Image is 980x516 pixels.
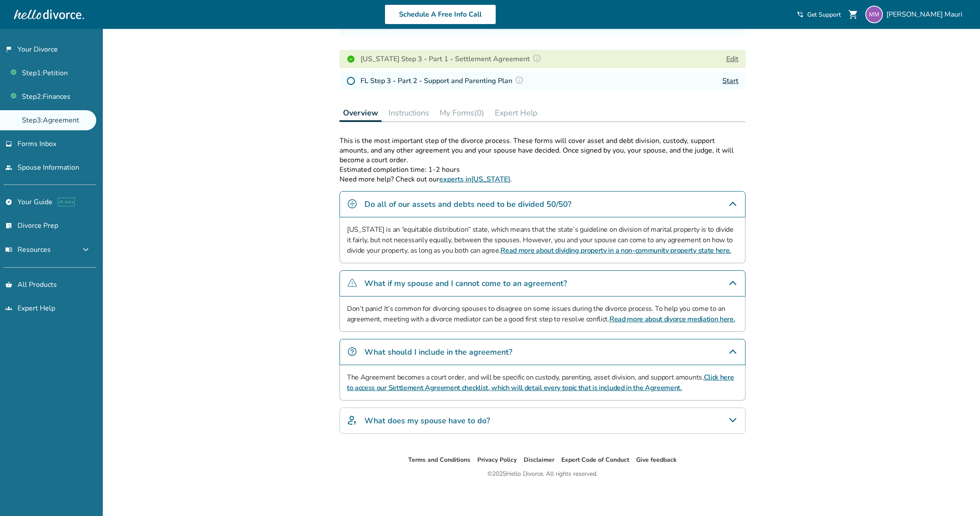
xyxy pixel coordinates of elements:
[797,10,841,19] a: phone_in_talkGet Support
[364,199,571,210] h4: Do all of our assets and debts need to be divided 50/50?
[886,10,966,19] span: [PERSON_NAME] Mauri
[609,314,735,324] a: Read more about divorce mediation here.
[385,104,433,122] button: Instructions
[5,164,12,171] span: people
[364,278,567,289] h4: What if my spouse and I cannot come to an agreement?
[5,305,12,312] span: groups
[848,9,858,20] span: shopping_cart
[500,246,731,255] a: Read more about dividing property in a non-community property state here.
[17,139,56,149] span: Forms Inbox
[722,76,738,86] a: Start
[339,165,745,174] p: Estimated completion time: 1-2 hours
[339,104,381,122] button: Overview
[797,11,804,18] span: phone_in_talk
[5,140,12,147] span: inbox
[364,415,490,426] h4: What does my spouse have to do?
[339,339,745,365] div: What should I include in the agreement?
[360,75,526,87] h4: FL Step 3 - Part 2 - Support and Parenting Plan
[561,456,629,464] a: Expert Code of Conduct
[347,373,734,393] a: Click here to access our Settlement Agreement checklist, which will detail every topic that is in...
[532,54,541,63] img: Question Mark
[491,104,541,122] button: Expert Help
[339,270,745,296] div: What if my spouse and I cannot come to an agreement?
[58,198,75,206] span: AI beta
[515,76,524,84] img: Question Mark
[339,408,745,434] div: What does my spouse have to do?
[436,104,488,122] button: My Forms(0)
[477,456,517,464] a: Privacy Policy
[439,174,510,184] a: experts in[US_STATE]
[346,55,355,63] img: Completed
[487,469,598,479] div: © 2025 Hello Divorce. All rights reserved.
[347,224,738,256] p: [US_STATE] is an “equitable distribution” state, which means that the state’s guideline on divisi...
[5,246,12,253] span: menu_book
[346,77,355,85] img: Not Started
[347,303,738,324] p: Don’t panic! It’s common for divorcing spouses to disagree on some issues during the divorce proc...
[726,54,738,64] button: Edit
[347,346,357,357] img: What should I include in the agreement?
[936,474,980,516] iframe: Chat Widget
[408,456,470,464] a: Terms and Conditions
[339,136,745,165] p: This is the most important step of the divorce process. These forms will cover asset and debt div...
[339,191,745,217] div: Do all of our assets and debts need to be divided 50/50?
[80,244,91,255] span: expand_more
[636,455,677,465] li: Give feedback
[347,199,357,209] img: Do all of our assets and debts need to be divided 50/50?
[385,4,496,24] a: Schedule A Free Info Call
[5,222,12,229] span: list_alt_check
[347,278,357,288] img: What if my spouse and I cannot come to an agreement?
[807,10,841,19] span: Get Support
[364,346,512,358] h4: What should I include in the agreement?
[360,53,544,65] h4: [US_STATE] Step 3 - Part 1 - Settlement Agreement
[5,46,12,53] span: flag_2
[5,245,51,255] span: Resources
[347,415,357,425] img: What does my spouse have to do?
[865,6,883,23] img: michelle.dowd@outlook.com
[347,372,738,393] p: The Agreement becomes a court order, and will be specific on custody, parenting, asset division, ...
[524,455,554,465] li: Disclaimer
[5,199,12,206] span: explore
[5,281,12,288] span: shopping_basket
[339,174,745,184] p: Need more help? Check out our .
